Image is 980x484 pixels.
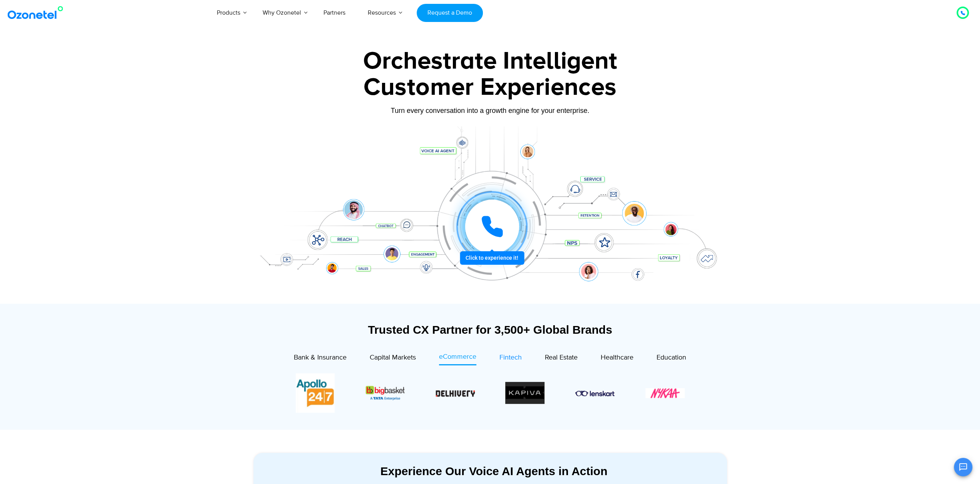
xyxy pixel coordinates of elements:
span: Education [657,353,686,362]
span: Real Estate [545,353,578,362]
a: Fintech [499,352,522,365]
a: Real Estate [545,352,578,365]
a: Healthcare [601,352,633,365]
span: Bank & Insurance [294,353,347,362]
a: Request a Demo [417,4,482,22]
span: Healthcare [601,353,633,362]
div: Turn every conversation into a growth engine for your enterprise. [250,106,731,115]
a: Capital Markets [370,352,416,365]
button: Open chat [954,458,972,476]
span: Fintech [499,353,522,362]
a: Bank & Insurance [294,352,347,365]
div: Customer Experiences [250,69,731,106]
div: Experience Our Voice AI Agents in Action [261,464,727,478]
div: Trusted CX Partner for 3,500+ Global Brands [253,323,727,336]
span: eCommerce [439,353,476,361]
span: Capital Markets [370,353,416,362]
a: Education [657,352,686,365]
div: Orchestrate Intelligent [250,49,731,74]
a: eCommerce [439,352,476,365]
div: Image Carousel [296,373,685,413]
